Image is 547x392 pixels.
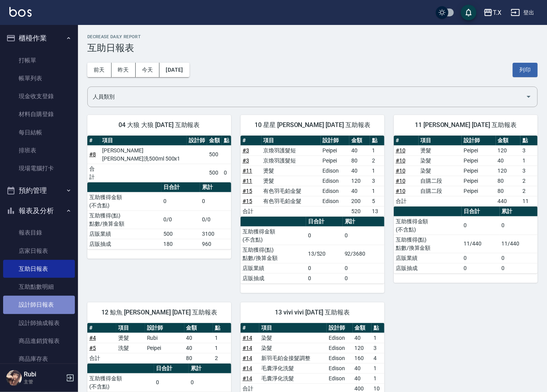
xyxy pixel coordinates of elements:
td: 燙髮 [262,166,321,176]
a: #11 [243,178,252,184]
button: 預約管理 [3,180,75,201]
td: Edison [327,343,352,353]
td: 5 [370,196,384,206]
td: Peipei [321,145,349,155]
th: 金額 [349,136,370,146]
td: 合計 [241,206,262,216]
td: 店販業績 [87,229,161,239]
a: 現金收支登錄 [3,87,75,105]
td: 有色羽毛鉑金髮 [262,186,321,196]
a: 帳單列表 [3,69,75,87]
h3: 互助日報表 [87,42,538,53]
td: Edison [321,196,349,206]
a: #15 [243,198,252,204]
td: 互助獲得金額 (不含點) [87,373,154,392]
th: 金額 [207,136,222,146]
td: 3 [520,145,538,155]
a: #11 [243,168,252,174]
td: Edison [321,186,349,196]
td: 互助獲得金額 (不含點) [394,216,462,235]
a: 打帳單 [3,51,75,69]
table: a dense table [394,136,538,207]
td: 0 [343,226,384,245]
td: 160 [353,353,372,363]
td: 2 [213,353,231,363]
button: Open [522,90,535,103]
button: 昨天 [112,63,136,77]
td: 京煥羽護髮短 [262,155,321,166]
td: 3100 [200,229,231,239]
th: 金額 [353,323,372,333]
a: 現場電腦打卡 [3,159,75,177]
button: 列印 [513,63,538,77]
a: 互助點數明細 [3,278,75,296]
td: 合計 [394,196,419,206]
td: Peipei [462,176,496,186]
td: 40 [353,333,372,343]
span: 10 星星 [PERSON_NAME] [DATE] 互助報表 [250,121,375,129]
td: 200 [349,196,370,206]
th: 日合計 [161,182,200,192]
td: 40 [353,373,372,383]
th: 點 [372,323,384,333]
td: 40 [349,166,370,176]
a: #10 [396,147,405,154]
a: #5 [89,345,96,351]
td: 0 [343,273,384,283]
span: 12 鯨魚 [PERSON_NAME] [DATE] 互助報表 [97,309,222,316]
td: 40 [349,186,370,196]
th: 點 [370,136,384,146]
td: 毛囊淨化洗髮 [259,363,327,373]
td: Rubi [145,333,184,343]
th: 累計 [500,207,538,217]
td: 13/520 [306,245,343,263]
td: 0 [306,273,343,283]
td: 11/440 [462,235,499,253]
td: 13 [370,206,384,216]
td: 11 [520,196,538,206]
p: 主管 [24,378,64,385]
a: #4 [89,335,96,341]
td: 40 [184,333,213,343]
table: a dense table [87,136,231,182]
table: a dense table [241,217,384,284]
td: 店販抽成 [241,273,306,283]
img: Person [6,370,22,386]
td: 500 [207,145,222,164]
td: 120 [496,166,521,176]
th: # [87,323,116,333]
td: 0/0 [161,210,200,229]
td: 3 [372,343,384,353]
th: 設計師 [187,136,207,146]
td: Edison [321,166,349,176]
a: #10 [396,168,405,174]
td: 0 [500,253,538,263]
th: 設計師 [321,136,349,146]
th: 項目 [419,136,462,146]
td: 染髮 [419,155,462,166]
td: Peipei [321,155,349,166]
td: 0 [343,263,384,273]
span: 11 [PERSON_NAME] [DATE] 互助報表 [403,121,528,129]
td: 互助獲得(點) 點數/換算金額 [394,235,462,253]
a: #3 [243,147,249,154]
a: #10 [396,188,405,194]
th: # [241,136,262,146]
th: 日合計 [462,207,499,217]
td: 1 [370,166,384,176]
th: 點 [222,136,231,146]
td: Edison [321,176,349,186]
td: Peipei [462,155,496,166]
td: 互助獲得(點) 點數/換算金額 [87,210,161,229]
table: a dense table [87,182,231,249]
a: 店家日報表 [3,242,75,260]
td: 染髮 [419,166,462,176]
td: 毛囊淨化洗髮 [259,373,327,383]
td: Edison [327,373,352,383]
button: 櫃檯作業 [3,28,75,48]
td: 960 [200,239,231,249]
a: #14 [243,335,252,341]
td: 440 [496,196,521,206]
span: 13 vivi vivi [DATE] 互助報表 [250,309,375,316]
span: 04 大狼 大狼 [DATE] 互助報表 [97,121,222,129]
